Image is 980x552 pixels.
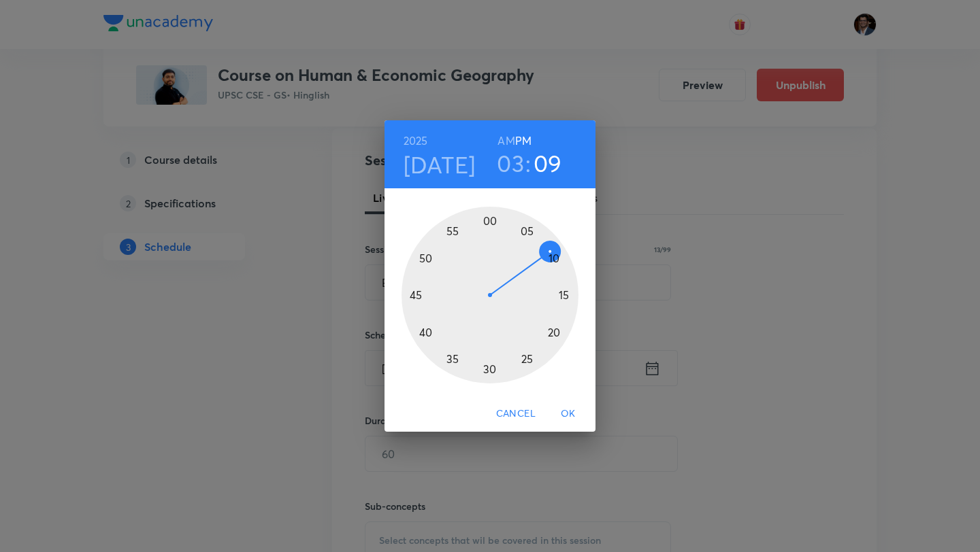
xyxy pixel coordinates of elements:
span: Cancel [496,405,536,422]
button: 09 [534,149,562,177]
button: 2025 [404,131,428,150]
span: OK [552,405,585,422]
button: Cancel [491,401,541,426]
button: 03 [497,149,524,177]
button: [DATE] [404,150,476,179]
button: OK [546,401,590,426]
button: AM [497,131,514,150]
button: PM [515,131,532,150]
h3: : [525,149,531,177]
